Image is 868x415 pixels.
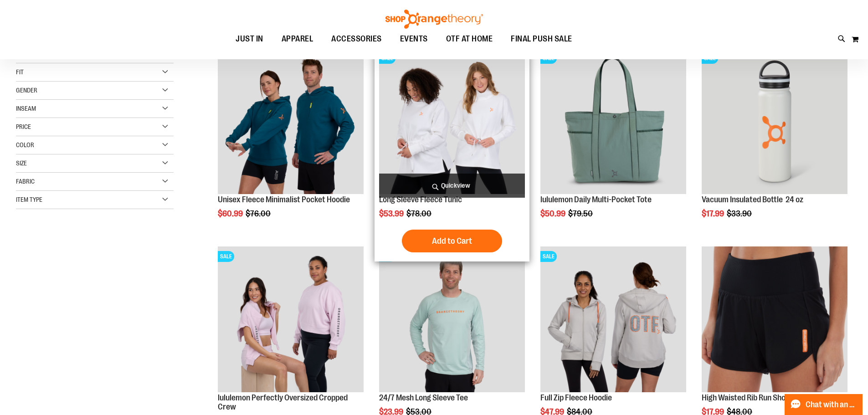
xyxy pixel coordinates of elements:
span: $33.90 [727,209,753,218]
span: $50.99 [540,209,567,218]
img: Shop Orangetheory [384,10,484,29]
img: Unisex Fleece Minimalist Pocket Hoodie [218,48,364,194]
a: lululemon Perfectly Oversized Cropped CrewSALE [218,246,364,394]
span: $79.50 [568,209,594,218]
span: Price [16,123,31,130]
img: High Waisted Rib Run Shorts [702,246,847,392]
a: Vacuum Insulated Bottle 24 ozSALE [702,48,847,195]
img: Main Image of 1457095 [379,246,525,392]
span: ACCESSORIES [331,29,382,49]
span: SALE [218,251,234,262]
img: lululemon Perfectly Oversized Cropped Crew [218,246,364,392]
img: Product image for Fleece Long Sleeve [379,48,525,194]
span: Size [16,159,27,167]
span: Fabric [16,178,35,185]
a: APPAREL [272,29,323,50]
span: $76.00 [246,209,272,218]
span: Gender [16,87,37,94]
a: Product image for Fleece Long SleeveSALE [379,48,525,195]
span: Color [16,141,34,149]
span: JUST IN [236,29,263,49]
div: product [375,44,529,261]
button: Chat with an Expert [785,394,863,415]
div: product [213,44,368,241]
a: Unisex Fleece Minimalist Pocket Hoodie [218,48,364,195]
a: Full Zip Fleece Hoodie [540,393,612,402]
div: product [697,44,852,241]
a: FINAL PUSH SALE [502,29,581,49]
a: High Waisted Rib Run Shorts [702,393,796,402]
div: product [536,44,691,241]
span: $17.99 [702,209,725,218]
a: lululemon Daily Multi-Pocket Tote [540,195,652,204]
span: $78.00 [406,209,433,218]
a: ACCESSORIES [322,29,391,50]
button: Add to Cart [402,230,502,252]
span: Item Type [16,196,42,203]
img: lululemon Daily Multi-Pocket Tote [540,48,686,194]
a: Unisex Fleece Minimalist Pocket Hoodie [218,195,350,204]
img: Vacuum Insulated Bottle 24 oz [702,48,847,194]
span: $53.99 [379,209,405,218]
a: Long Sleeve Fleece Tunic [379,195,462,204]
span: $60.99 [218,209,244,218]
a: 24/7 Mesh Long Sleeve Tee [379,393,468,402]
span: SALE [540,251,557,262]
span: APPAREL [282,29,313,49]
a: lululemon Daily Multi-Pocket ToteSALE [540,48,686,195]
span: Fit [16,68,24,76]
a: Main Image of 1457091SALE [540,246,686,394]
span: OTF AT HOME [446,29,493,49]
a: High Waisted Rib Run Shorts [702,246,847,394]
a: OTF AT HOME [437,29,502,50]
a: lululemon Perfectly Oversized Cropped Crew [218,393,348,411]
img: Main Image of 1457091 [540,246,686,392]
a: Main Image of 1457095SALE [379,246,525,394]
span: Chat with an Expert [806,400,857,409]
span: Inseam [16,105,36,112]
a: JUST IN [226,29,272,50]
span: FINAL PUSH SALE [511,29,572,49]
span: Add to Cart [432,236,472,246]
span: EVENTS [400,29,428,49]
a: EVENTS [391,29,437,50]
a: Quickview [379,174,525,198]
a: Vacuum Insulated Bottle 24 oz [702,195,803,204]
